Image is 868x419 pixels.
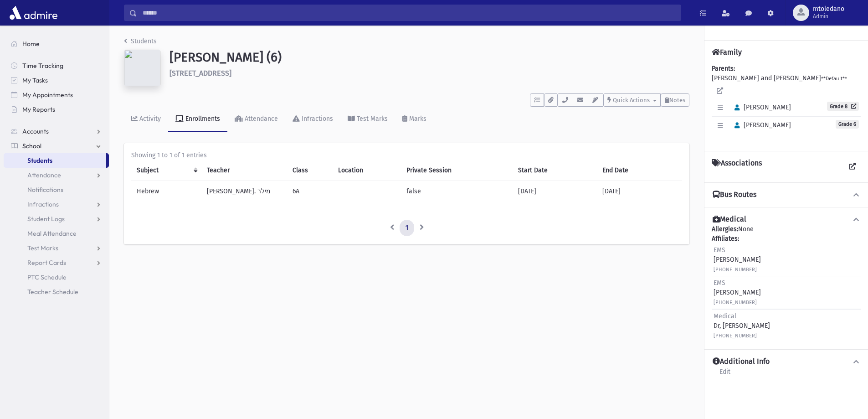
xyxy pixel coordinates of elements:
small: [PHONE_NUMBER] [714,300,757,305]
span: Quick Actions [613,97,650,103]
a: Activity [124,107,168,132]
a: Enrollments [168,107,227,132]
span: mtoledano [813,5,844,13]
span: Attendance [27,171,61,179]
h4: Bus Routes [713,190,756,200]
a: Time Tracking [4,58,109,73]
img: AdmirePro [7,4,60,22]
h4: Family [712,48,742,57]
div: Activity [138,115,161,123]
div: None [712,224,861,342]
th: Class [287,160,333,181]
h6: [STREET_ADDRESS] [169,69,689,78]
span: Notifications [27,186,63,194]
button: Bus Routes [712,190,861,200]
span: Notes [669,97,685,103]
span: Student Logs [27,215,65,223]
td: [PERSON_NAME]. מילר [201,181,287,202]
a: School [4,139,109,153]
h4: Associations [712,159,762,175]
a: Student Logs [4,212,109,226]
a: My Appointments [4,88,109,102]
div: Test Marks [355,115,388,123]
span: Teacher Schedule [27,288,78,296]
span: Home [22,40,40,48]
a: 1 [400,220,414,236]
button: Medical [712,215,861,224]
a: Attendance [4,168,109,182]
a: Marks [395,107,434,132]
button: Notes [661,93,689,107]
a: Students [124,37,157,45]
span: Meal Attendance [27,229,77,238]
div: [PERSON_NAME] [714,245,761,274]
span: PTC Schedule [27,273,67,281]
div: Enrollments [184,115,220,123]
th: Subject [131,160,201,181]
td: 6A [287,181,333,202]
nav: breadcrumb [124,36,157,50]
span: My Tasks [22,76,48,84]
a: Attendance [227,107,285,132]
button: Quick Actions [603,93,661,107]
a: My Reports [4,102,109,117]
h1: [PERSON_NAME] (6) [169,50,689,65]
a: Accounts [4,124,109,139]
small: [PHONE_NUMBER] [714,333,757,339]
span: Admin [813,13,844,20]
td: [DATE] [597,181,682,202]
b: Affiliates: [712,235,739,243]
div: Marks [407,115,426,123]
span: School [22,142,41,150]
span: Test Marks [27,244,58,252]
span: EMS [714,246,725,254]
a: Infractions [285,107,340,132]
a: My Tasks [4,73,109,88]
div: [PERSON_NAME] and [PERSON_NAME] [712,64,861,144]
td: false [401,181,513,202]
a: Report Cards [4,255,109,270]
span: Report Cards [27,259,66,267]
a: View all Associations [844,159,861,175]
span: [PERSON_NAME] [730,121,791,129]
a: Test Marks [340,107,395,132]
h4: Medical [713,215,746,224]
a: Test Marks [4,241,109,255]
th: Private Session [401,160,513,181]
img: 9a306b4e-e947-43cc-a5d8-feff64118261 [124,50,160,86]
h4: Additional Info [713,357,770,367]
b: Allergies: [712,225,738,233]
td: [DATE] [513,181,597,202]
a: Teacher Schedule [4,285,109,299]
div: Showing 1 to 1 of 1 entries [131,150,682,160]
div: Dr, [PERSON_NAME] [714,311,770,340]
th: Location [333,160,401,181]
span: Accounts [22,127,49,135]
span: My Appointments [22,91,73,99]
td: Hebrew [131,181,201,202]
b: Parents: [712,65,735,72]
th: Start Date [513,160,597,181]
small: [PHONE_NUMBER] [714,267,757,273]
span: Medical [714,312,736,320]
a: Home [4,36,109,51]
th: Teacher [201,160,287,181]
a: Notifications [4,182,109,197]
a: Infractions [4,197,109,212]
a: Grade 8 [827,102,859,111]
th: End Date [597,160,682,181]
span: Infractions [27,200,59,208]
span: Time Tracking [22,62,63,70]
div: Attendance [243,115,278,123]
input: Search [137,5,681,21]
span: My Reports [22,105,55,114]
span: Grade 6 [836,120,859,129]
span: [PERSON_NAME] [730,103,791,111]
a: Edit [719,367,731,383]
a: PTC Schedule [4,270,109,285]
button: Additional Info [712,357,861,367]
a: Meal Attendance [4,226,109,241]
div: [PERSON_NAME] [714,278,761,307]
span: Students [27,156,52,165]
span: EMS [714,279,725,287]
